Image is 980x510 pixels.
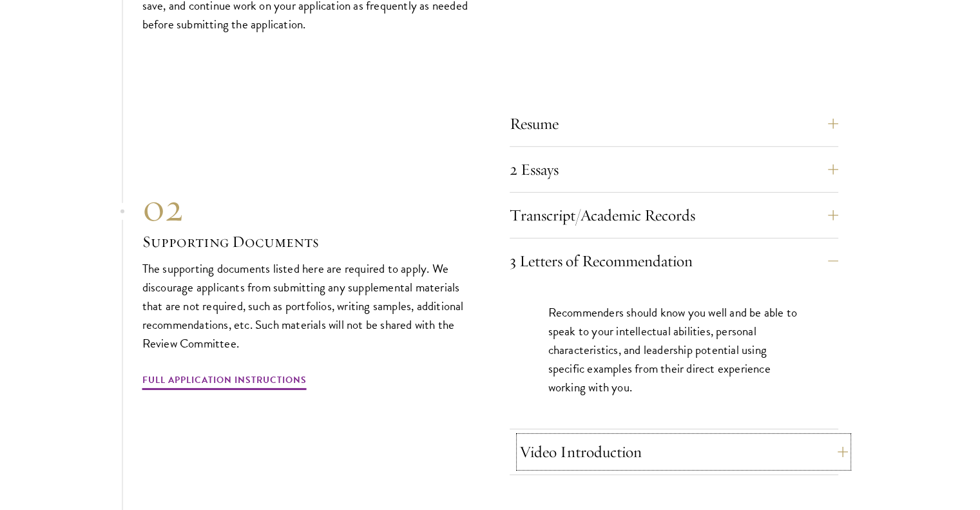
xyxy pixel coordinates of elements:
[142,372,307,392] a: Full Application Instructions
[142,259,471,353] p: The supporting documents listed here are required to apply. We discourage applicants from submitt...
[519,436,848,467] button: Video Introduction
[548,303,800,397] p: Recommenders should know you well and be able to speak to your intellectual abilities, personal c...
[142,184,471,231] div: 02
[142,231,471,253] h3: Supporting Documents
[510,154,838,185] button: 2 Essays
[510,108,838,139] button: Resume
[510,246,838,277] button: 3 Letters of Recommendation
[510,200,838,231] button: Transcript/Academic Records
